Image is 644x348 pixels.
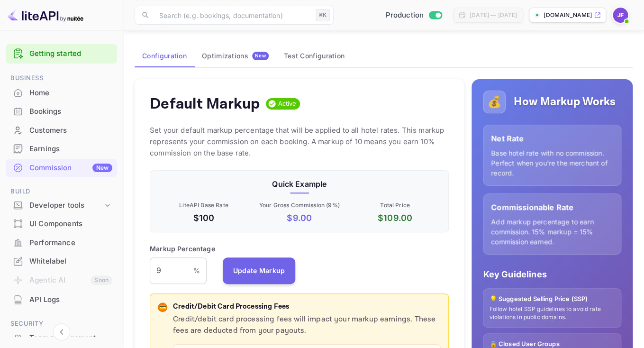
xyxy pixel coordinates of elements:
[29,294,112,305] div: API Logs
[158,201,250,210] p: LiteAPI Base Rate
[29,163,112,174] div: Commission
[29,88,112,99] div: Home
[491,148,613,178] p: Base hotel rate with no commission. Perfect when you're the merchant of record.
[254,211,345,224] p: $ 9.00
[92,164,112,172] div: New
[150,244,215,254] p: Markup Percentage
[6,44,117,64] div: Getting started
[202,52,269,60] div: Optimizations
[6,159,117,176] a: CommissionNew
[491,201,613,213] p: Commissionable Rate
[6,121,117,139] a: Customers
[252,53,269,59] span: New
[613,8,628,23] img: Jenny Frimer
[6,291,117,309] div: API Logs
[6,215,117,232] a: UI Components
[6,234,117,251] a: Performance
[491,133,613,144] p: Net Rate
[6,197,117,214] div: Developer tools
[8,8,83,23] img: LiteAPI logo
[6,73,117,83] span: Business
[6,84,117,101] a: Home
[6,215,117,233] div: UI Components
[173,302,441,312] p: Credit/Debit Card Processing Fees
[154,6,312,25] input: Search (e.g. bookings, documentation)
[29,219,112,229] div: UI Components
[6,252,117,271] div: Whitelabel
[6,84,117,102] div: Home
[489,294,615,304] p: 💡 Suggested Selling Price (SSP)
[6,102,117,121] div: Bookings
[483,268,621,281] p: Key Guidelines
[491,217,613,247] p: Add markup percentage to earn commission. 15% markup = 15% commission earned.
[158,178,441,190] p: Quick Example
[349,201,441,210] p: Total Price
[29,256,112,267] div: Whitelabel
[489,305,615,321] p: Follow hotel SSP guidelines to avoid rate violations in public domains.
[487,93,501,110] p: 💰
[173,314,441,337] p: Credit/debit card processing fees will impact your markup earnings. These fees are deducted from ...
[385,10,424,21] span: Production
[193,266,200,275] p: %
[513,94,615,110] h5: How Markup Works
[29,125,112,136] div: Customers
[6,159,117,177] div: CommissionNew
[223,257,296,284] button: Update Markup
[29,48,112,59] a: Getting started
[274,99,300,109] span: Active
[254,201,345,210] p: Your Gross Commission ( 9 %)
[6,329,117,347] a: Team management
[470,11,517,19] div: [DATE] — [DATE]
[150,125,449,159] p: Set your default markup percentage that will be applied to all hotel rates. This markup represent...
[6,319,117,329] span: Security
[29,144,112,155] div: Earnings
[6,234,117,252] div: Performance
[159,303,166,311] p: 💳
[29,200,103,211] div: Developer tools
[349,211,441,224] p: $ 109.00
[6,140,117,157] a: Earnings
[6,291,117,308] a: API Logs
[150,94,260,113] h4: Default Markup
[29,238,112,248] div: Performance
[6,252,117,270] a: Whitelabel
[381,10,445,21] div: Switch to Sandbox mode
[6,102,117,120] a: Bookings
[29,106,112,117] div: Bookings
[544,11,592,19] p: [DOMAIN_NAME]
[158,211,250,224] p: $100
[53,323,70,340] button: Collapse navigation
[135,45,194,67] button: Configuration
[6,186,117,197] span: Build
[6,140,117,158] div: Earnings
[6,121,117,140] div: Customers
[276,45,352,67] button: Test Configuration
[316,9,330,21] div: ⌘K
[29,333,112,344] div: Team management
[150,257,193,284] input: 0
